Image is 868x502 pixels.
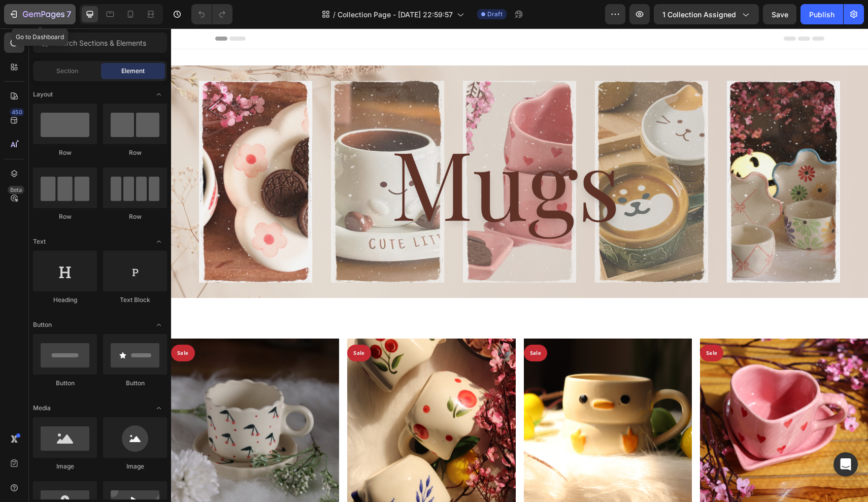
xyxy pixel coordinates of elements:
pre: Sale [529,316,553,333]
span: Toggle open [151,317,167,333]
span: Save [772,10,788,19]
pre: Sale [353,316,377,333]
iframe: Design area [171,28,868,502]
span: Draft [487,10,503,19]
span: Element [121,66,145,76]
span: Media [33,404,51,413]
button: 1 collection assigned [654,4,759,24]
div: Row [33,148,97,157]
a: Cherry Bliss Cup [176,310,344,478]
button: Save [763,4,796,24]
div: Button [33,379,97,388]
span: Text [33,237,46,246]
input: Search Sections & Elements [33,32,167,53]
div: Publish [809,9,834,20]
div: Open Intercom Messenger [833,452,858,477]
div: Row [103,148,167,157]
span: Toggle open [151,400,167,416]
span: Toggle open [151,86,167,103]
div: 450 [10,108,24,116]
button: 7 [4,4,76,24]
div: Heading [33,295,97,305]
div: Undo/Redo [191,4,232,24]
span: Collection Page - [DATE] 22:59:57 [338,9,453,20]
div: Button [103,379,167,388]
div: Image [103,462,167,471]
a: Cupid Sips [529,310,697,478]
span: Toggle open [151,233,167,250]
pre: Sale [176,316,200,333]
span: 1 collection assigned [662,9,736,20]
div: Text Block [103,295,167,305]
span: Button [33,320,52,329]
div: Row [33,212,97,221]
button: Publish [800,4,843,24]
span: Layout [33,90,53,99]
div: Row [103,212,167,221]
span: Section [56,66,78,76]
p: 7 [66,8,71,20]
span: / [333,9,336,20]
a: Chubby Chick Mug [353,310,521,478]
div: Beta [8,186,24,194]
div: Image [33,462,97,471]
